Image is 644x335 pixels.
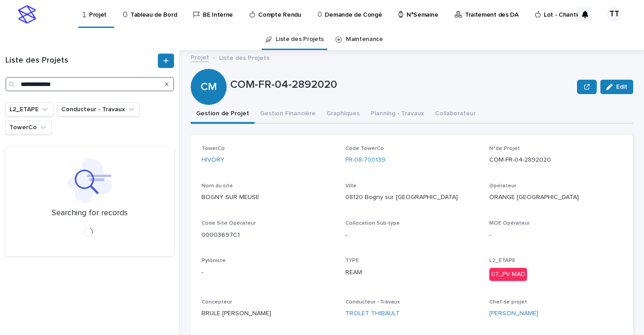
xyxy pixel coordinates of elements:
[429,105,481,124] button: Collaborateur
[201,309,335,318] p: BRULE [PERSON_NAME]
[201,193,335,202] p: BOGNY SUR MEUSE
[5,102,54,117] button: L2_ETAPE
[345,193,479,202] p: 08120 Bogny sur [GEOGRAPHIC_DATA]
[230,78,573,91] p: COM-FR-04-2892020
[5,120,52,135] button: TowerCo
[345,258,359,263] span: TYPE
[5,77,174,91] input: Search
[616,84,627,90] span: Edit
[345,221,400,226] span: Collocation Sub-type
[600,80,633,94] button: Edit
[489,299,527,305] span: Chef de projet
[201,146,225,151] span: TowerCo
[201,183,233,189] span: Nom du site
[52,208,128,218] p: Searching for records
[57,102,140,117] button: Conducteur - Travaux
[345,309,400,318] a: TROLET THIBAULT
[219,52,269,62] p: Liste des Projets
[201,231,335,240] p: 00003697C1
[607,7,622,22] div: TT
[345,183,357,189] span: Ville
[489,155,622,165] p: COM-FR-04-2892020
[489,231,622,240] p: -
[489,309,538,318] a: [PERSON_NAME]
[345,299,400,305] span: Conducteur - Travaux
[345,155,385,165] a: FR-08-700139
[201,268,335,277] p: -
[346,29,383,50] a: Maintenance
[489,193,622,202] p: ORANGE [GEOGRAPHIC_DATA]
[5,56,156,66] h1: Liste des Projets
[201,299,232,305] span: Concepteur
[191,105,255,124] button: Gestion de Projet
[321,105,365,124] button: Graphiques
[365,105,429,124] button: Planning - Travaux
[255,105,321,124] button: Gestion Financière
[489,268,527,281] div: 07_PV MAD
[489,221,530,226] span: MOE Opérateur
[489,258,515,263] span: L2_ETAPE
[201,221,256,226] span: Code Site Opérateur
[276,29,324,50] a: Liste des Projets
[18,5,36,23] img: stacker-logo-s-only.png
[345,231,479,240] p: -
[201,155,224,165] a: HIVORY
[201,258,226,263] span: Pylôniste
[191,44,227,93] div: CM
[345,146,384,151] span: Code TowerCo
[191,52,209,62] a: Projet
[489,146,520,151] span: N°de Projet
[489,183,516,189] span: Opérateur
[345,268,479,277] p: REAM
